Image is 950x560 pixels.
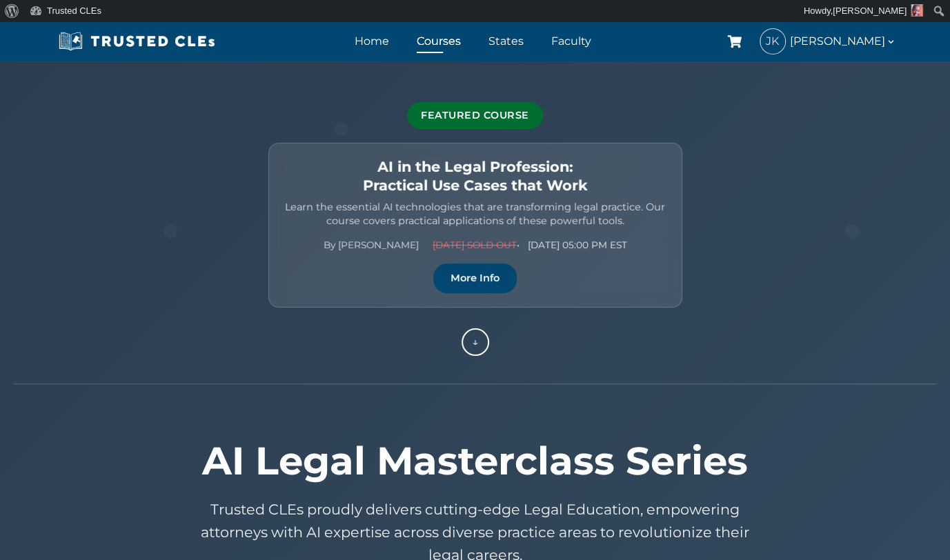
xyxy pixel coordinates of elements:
[283,157,668,194] h2: AI in the Legal Profession: Practical Use Cases that Work
[472,333,479,351] span: ↓
[324,239,419,250] a: By [PERSON_NAME]
[407,102,543,129] div: Featured Course
[433,239,517,250] span: [DATE] SOLD OUT
[413,31,464,51] a: Courses
[833,6,907,16] span: [PERSON_NAME]
[433,238,627,253] span: • [DATE] 05:00 PM EST
[790,32,896,50] span: [PERSON_NAME]
[548,31,595,51] a: Faculty
[351,31,393,51] a: Home
[55,31,219,52] img: Trusted CLEs
[61,438,889,484] h1: AI Legal Masterclass Series
[283,200,668,228] p: Learn the essential AI technologies that are transforming legal practice. Our course covers pract...
[485,31,527,51] a: States
[433,263,517,293] a: More Info
[760,29,785,54] span: JK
